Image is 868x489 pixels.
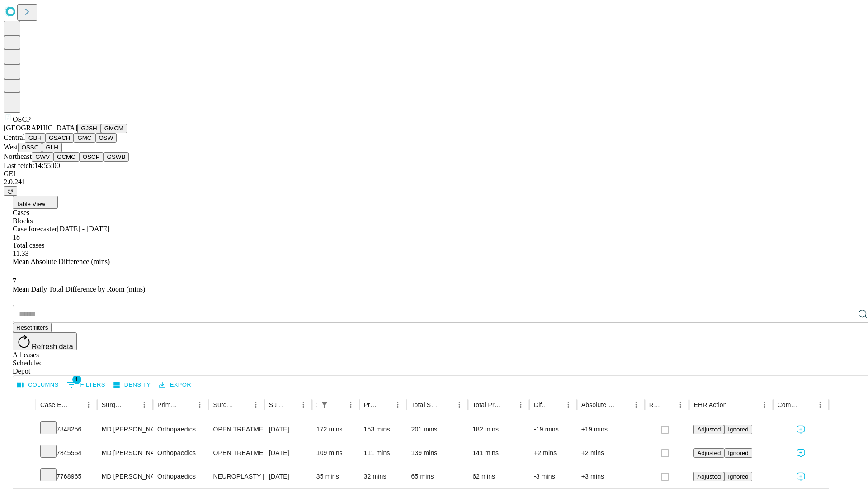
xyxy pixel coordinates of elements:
div: 111 mins [364,441,402,465]
div: 141 mins [472,441,525,465]
button: Sort [801,398,814,411]
span: Adjusted [697,426,721,433]
button: Sort [70,398,82,411]
div: OPEN TREATMENT DISTAL RADIAL INTRA-ARTICULAR FRACTURE OR EPIPHYSEAL SEPARATION [MEDICAL_DATA] 3 0... [213,441,259,465]
button: Sort [237,398,250,411]
span: Total cases [13,241,44,249]
button: GWV [32,152,53,162]
span: 11.33 [13,249,28,257]
div: +3 mins [581,465,640,488]
div: Predicted In Room Duration [364,401,378,408]
div: 7845554 [40,441,93,465]
span: [GEOGRAPHIC_DATA] [4,124,77,132]
span: Table View [16,201,45,207]
div: 201 mins [411,418,463,441]
div: 35 mins [316,465,355,488]
span: Refresh data [32,343,73,350]
button: GSACH [45,133,74,143]
div: 7848256 [40,418,93,441]
button: GMC [74,133,95,143]
div: [DATE] [269,465,307,488]
span: Reset filters [16,324,48,331]
button: @ [4,186,17,196]
div: [DATE] [269,418,307,441]
div: Orthopaedics [157,441,204,465]
span: Ignored [728,450,748,456]
button: GCMC [53,152,79,162]
div: Scheduled In Room Duration [316,401,317,408]
button: Export [157,378,197,392]
div: 62 mins [472,465,525,488]
div: -19 mins [534,418,572,441]
div: Comments [778,401,800,408]
button: Menu [193,398,206,411]
span: [DATE] - [DATE] [57,225,109,233]
button: Sort [125,398,138,411]
div: 182 mins [472,418,525,441]
div: 139 mins [411,441,463,465]
button: Sort [440,398,453,411]
div: +2 mins [581,441,640,465]
span: Ignored [728,473,748,480]
button: Menu [297,398,310,411]
span: West [4,143,18,151]
button: OSCP [79,152,104,162]
span: 18 [13,233,20,241]
button: OSSC [18,143,42,152]
button: Sort [549,398,562,411]
div: 65 mins [411,465,463,488]
button: Sort [661,398,674,411]
span: Mean Daily Total Difference by Room (mins) [13,285,145,293]
button: GBH [25,133,45,143]
div: MD [PERSON_NAME] [102,418,148,441]
button: Sort [379,398,392,411]
div: Surgeon Name [102,401,124,408]
div: GEI [4,170,864,178]
button: Ignored [724,448,752,458]
button: Adjusted [693,448,724,458]
div: 2.0.241 [4,178,864,186]
div: MD [PERSON_NAME] [102,441,148,465]
span: Ignored [728,426,748,433]
span: Northeast [4,153,32,160]
button: GMCM [101,124,127,133]
button: GSWB [104,152,129,162]
button: OSW [95,133,117,143]
button: Reset filters [13,323,52,332]
button: Menu [453,398,466,411]
div: 32 mins [364,465,402,488]
div: EHR Action [693,401,726,408]
button: Ignored [724,425,752,434]
button: Menu [814,398,826,411]
div: Surgery Date [269,401,283,408]
button: Menu [344,398,357,411]
button: Menu [82,398,95,411]
span: OSCP [13,115,31,123]
div: 153 mins [364,418,402,441]
div: +2 mins [534,441,572,465]
div: NEUROPLASTY [MEDICAL_DATA] AT [GEOGRAPHIC_DATA] [213,465,259,488]
div: Orthopaedics [157,465,204,488]
div: OPEN TREATMENT TRIMALLEOLAR [MEDICAL_DATA] [213,418,259,441]
button: Sort [728,398,741,411]
button: Table View [13,196,58,209]
div: 1 active filter [318,398,331,411]
button: Menu [250,398,262,411]
button: Menu [674,398,687,411]
div: Difference [534,401,548,408]
button: Menu [138,398,151,411]
div: -3 mins [534,465,572,488]
div: 7768965 [40,465,93,488]
div: [DATE] [269,441,307,465]
button: Menu [514,398,527,411]
div: Absolute Difference [581,401,616,408]
span: @ [7,187,14,194]
button: Sort [502,398,514,411]
button: Sort [284,398,297,411]
span: Adjusted [697,450,721,456]
button: Refresh data [13,332,77,350]
button: Sort [332,398,344,411]
button: Menu [392,398,404,411]
div: Total Scheduled Duration [411,401,439,408]
button: Sort [181,398,193,411]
